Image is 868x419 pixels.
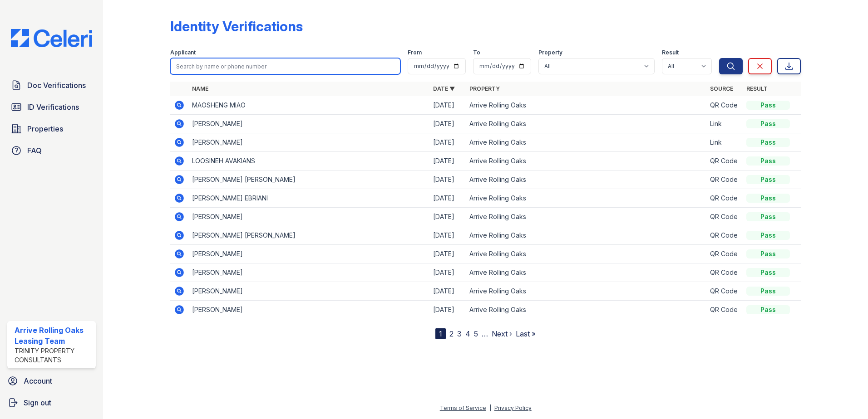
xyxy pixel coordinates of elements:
[494,404,532,411] a: Privacy Policy
[706,301,743,319] td: QR Code
[746,305,790,314] div: Pass
[15,325,92,346] div: Arrive Rolling Oaks Leasing Team
[489,404,491,411] div: |
[746,268,790,277] div: Pass
[188,189,429,208] td: [PERSON_NAME] EBRIANI
[474,329,478,338] a: 5
[706,96,743,115] td: QR Code
[706,226,743,245] td: QR Code
[538,49,562,56] label: Property
[746,287,790,296] div: Pass
[429,171,466,189] td: [DATE]
[429,208,466,226] td: [DATE]
[706,245,743,263] td: QR Code
[466,133,707,152] td: Arrive Rolling Oaks
[440,404,486,411] a: Terms of Service
[710,85,733,92] a: Source
[466,282,707,301] td: Arrive Rolling Oaks
[188,245,429,263] td: [PERSON_NAME]
[24,375,52,386] span: Account
[188,263,429,282] td: [PERSON_NAME]
[706,282,743,301] td: QR Code
[706,263,743,282] td: QR Code
[466,245,707,263] td: Arrive Rolling Oaks
[516,329,536,338] a: Last »
[746,194,790,203] div: Pass
[7,120,96,138] a: Properties
[188,133,429,152] td: [PERSON_NAME]
[746,119,790,128] div: Pass
[466,115,707,133] td: Arrive Rolling Oaks
[429,152,466,171] td: [DATE]
[466,152,707,171] td: Arrive Rolling Oaks
[473,49,480,56] label: To
[7,76,96,94] a: Doc Verifications
[429,189,466,208] td: [DATE]
[188,226,429,245] td: [PERSON_NAME] [PERSON_NAME]
[188,152,429,171] td: LOOSINEH AVAKIANS
[429,245,466,263] td: [DATE]
[457,329,462,338] a: 3
[746,85,768,92] a: Result
[746,249,790,258] div: Pass
[170,58,400,74] input: Search by name or phone number
[746,156,790,166] div: Pass
[429,226,466,245] td: [DATE]
[466,301,707,319] td: Arrive Rolling Oaks
[465,329,470,338] a: 4
[449,329,454,338] a: 2
[429,263,466,282] td: [DATE]
[15,346,92,365] div: Trinity Property Consultants
[7,98,96,116] a: ID Verifications
[662,49,679,56] label: Result
[4,29,99,47] img: CE_Logo_Blue-a8612792a0a2168367f1c8372b55b34899dd931a85d93a1a3d3e32e68fde9ad4.png
[466,189,707,208] td: Arrive Rolling Oaks
[429,96,466,115] td: [DATE]
[188,96,429,115] td: MAOSHENG MIAO
[170,49,196,56] label: Applicant
[27,80,86,91] span: Doc Verifications
[746,231,790,240] div: Pass
[746,212,790,221] div: Pass
[24,397,51,408] span: Sign out
[466,226,707,245] td: Arrive Rolling Oaks
[706,115,743,133] td: Link
[27,102,79,112] span: ID Verifications
[27,123,63,134] span: Properties
[429,133,466,152] td: [DATE]
[27,145,42,156] span: FAQ
[433,85,455,92] a: Date ▼
[170,18,303,34] div: Identity Verifications
[746,101,790,110] div: Pass
[188,301,429,319] td: [PERSON_NAME]
[4,372,99,390] a: Account
[429,282,466,301] td: [DATE]
[7,141,96,160] a: FAQ
[746,175,790,184] div: Pass
[466,96,707,115] td: Arrive Rolling Oaks
[706,133,743,152] td: Link
[706,208,743,226] td: QR Code
[492,329,512,338] a: Next ›
[188,115,429,133] td: [PERSON_NAME]
[192,85,208,92] a: Name
[706,152,743,171] td: QR Code
[706,189,743,208] td: QR Code
[188,208,429,226] td: [PERSON_NAME]
[466,171,707,189] td: Arrive Rolling Oaks
[466,263,707,282] td: Arrive Rolling Oaks
[188,171,429,189] td: [PERSON_NAME] [PERSON_NAME]
[706,171,743,189] td: QR Code
[408,49,422,56] label: From
[4,394,99,412] a: Sign out
[188,282,429,301] td: [PERSON_NAME]
[429,115,466,133] td: [DATE]
[746,138,790,147] div: Pass
[429,301,466,319] td: [DATE]
[466,208,707,226] td: Arrive Rolling Oaks
[435,328,446,339] div: 1
[469,85,500,92] a: Property
[482,328,488,339] span: …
